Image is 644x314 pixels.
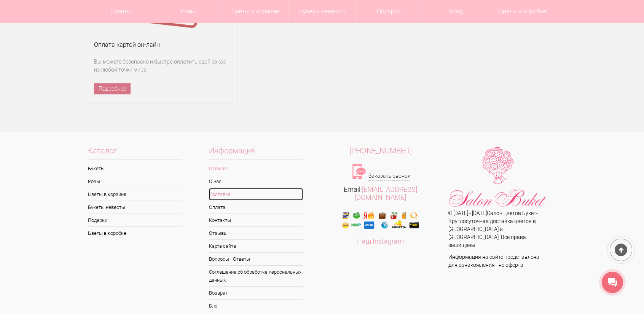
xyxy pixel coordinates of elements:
a: Оплата картой он-лайн [94,41,230,49]
a: Наш Instagram [357,237,404,245]
a: Главная [209,162,303,175]
a: Цветы в коробке [88,227,182,239]
a: Контакты [209,214,303,226]
span: Информация [209,147,303,160]
span: Вы можете безопасно и быстро оплатить свой заказ из любой точки мира [94,58,230,74]
span: [PHONE_NUMBER] [349,146,412,155]
a: Подарки [88,214,182,226]
div: Email: [322,185,439,201]
a: [EMAIL_ADDRESS][DOMAIN_NAME] [355,185,417,201]
a: Блог [209,300,303,312]
a: Возврат [209,287,303,299]
img: Цветы Нижний Новгород [448,147,547,209]
a: Доставка [209,188,303,201]
a: Подробнее [94,83,131,94]
a: Цветы в корзине [88,188,182,201]
a: Карта сайта [209,240,303,252]
a: Заказать звонок [368,172,410,180]
span: © [DATE] - [DATE] - Круглосуточная доставка цветов в [GEOGRAPHIC_DATA] и [GEOGRAPHIC_DATA]. Все п... [448,210,538,248]
a: Оплата [209,201,303,214]
a: Розы [88,175,182,188]
a: Отзывы [209,227,303,239]
a: Вопросы - Ответы [209,253,303,265]
a: Букеты [88,162,182,175]
a: О нас [209,175,303,188]
a: Соглашение об обработке персональных данных [209,266,303,286]
a: [PHONE_NUMBER] [322,147,439,155]
a: Букеты невесты [88,201,182,214]
span: Информация на сайте представлена для ознакомления - не оферта. [448,254,539,268]
span: Каталог [88,147,182,160]
span: Оплата картой он-лайн [94,41,160,48]
a: Салон цветов Букет [487,210,536,216]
